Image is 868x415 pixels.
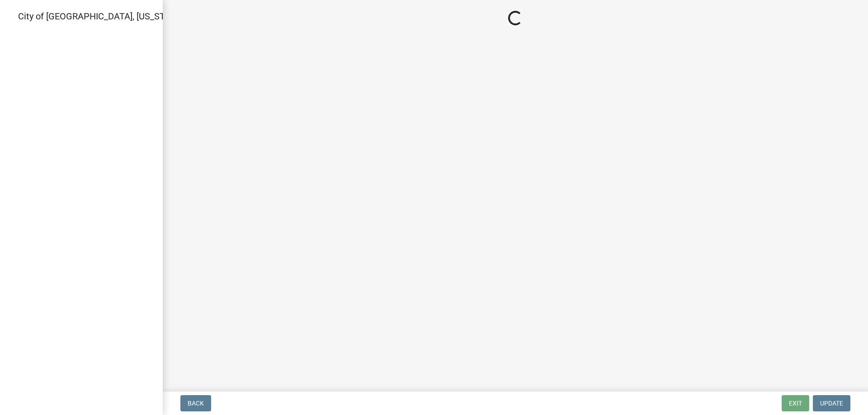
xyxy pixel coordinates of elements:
[180,395,211,411] button: Back
[782,395,809,411] button: Exit
[18,11,183,22] span: City of [GEOGRAPHIC_DATA], [US_STATE]
[813,395,850,411] button: Update
[820,400,843,407] span: Update
[188,400,204,407] span: Back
